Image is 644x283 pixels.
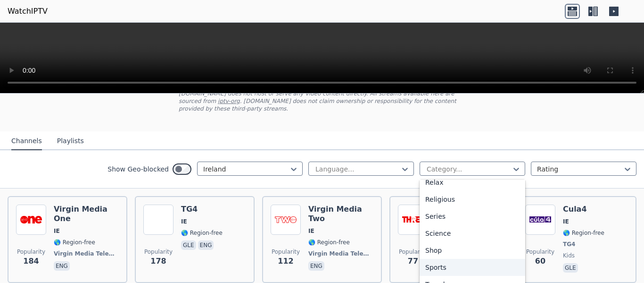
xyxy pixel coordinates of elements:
[218,98,240,104] a: iptv-org
[420,259,525,276] div: Sports
[420,242,525,259] div: Shop
[408,256,418,267] span: 77
[308,205,373,223] h6: Virgin Media Two
[308,250,372,257] span: Virgin Media Television
[179,90,465,112] p: [DOMAIN_NAME] does not host or serve any video content directly. All streams available here are s...
[526,248,554,256] span: Popularity
[54,227,60,235] span: IE
[271,205,301,235] img: Virgin Media Two
[420,191,525,208] div: Religious
[144,248,173,256] span: Popularity
[181,240,196,250] p: gle
[16,205,46,235] img: Virgin Media One
[272,248,300,256] span: Popularity
[23,256,39,267] span: 184
[563,205,604,214] h6: Cula4
[563,252,575,259] span: kids
[420,174,525,191] div: Relax
[563,229,604,237] span: 🌎 Region-free
[8,6,48,17] a: WatchIPTV
[308,227,314,235] span: IE
[398,205,428,235] img: Virgin Media Three
[563,218,569,225] span: IE
[420,208,525,225] div: Series
[420,225,525,242] div: Science
[57,132,84,150] button: Playlists
[11,132,42,150] button: Channels
[54,239,95,246] span: 🌎 Region-free
[563,263,578,273] p: gle
[308,239,350,246] span: 🌎 Region-free
[198,240,214,250] p: eng
[54,261,70,271] p: eng
[17,248,45,256] span: Popularity
[308,261,324,271] p: eng
[143,205,173,235] img: TG4
[399,248,427,256] span: Popularity
[563,240,575,248] span: TG4
[278,256,293,267] span: 112
[535,256,545,267] span: 60
[54,250,117,257] span: Virgin Media Television
[150,256,166,267] span: 178
[107,164,169,174] label: Show Geo-blocked
[181,205,223,214] h6: TG4
[525,205,555,235] img: Cula4
[181,229,223,237] span: 🌎 Region-free
[54,205,119,223] h6: Virgin Media One
[181,218,187,225] span: IE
